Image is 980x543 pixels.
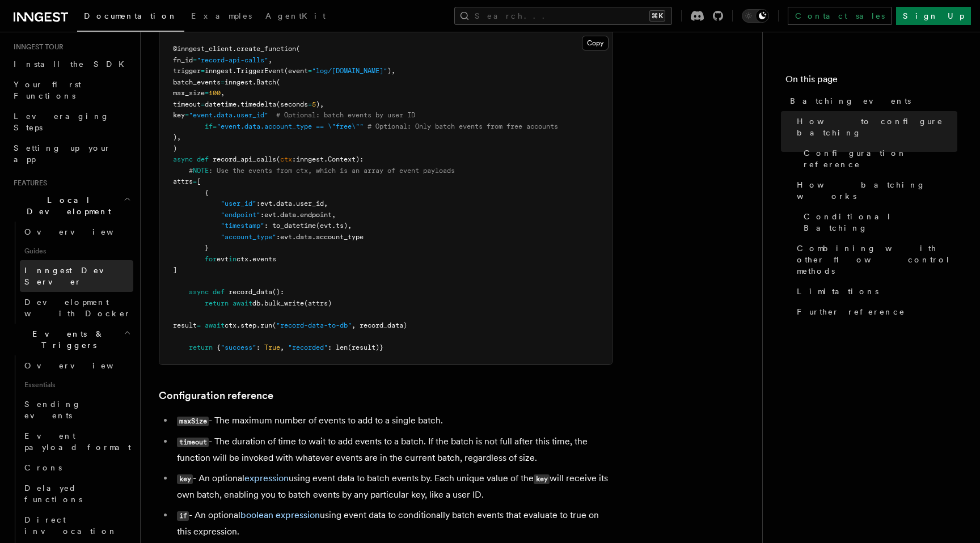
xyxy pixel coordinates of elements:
[896,7,971,25] a: Sign Up
[189,343,213,351] span: return
[316,233,364,241] span: account_type
[296,45,300,53] span: (
[260,211,264,219] span: :
[24,361,141,370] span: Overview
[173,155,193,163] span: async
[14,60,131,69] span: Install the SDK
[308,67,312,75] span: =
[9,138,133,169] a: Setting up your app
[797,179,957,202] span: How batching works
[213,288,225,296] span: def
[184,3,259,31] a: Examples
[236,321,240,329] span: .
[9,328,124,351] span: Events & Triggers
[24,515,117,536] span: Direct invocation
[197,177,201,185] span: [
[312,67,387,75] span: "log/[DOMAIN_NAME]"
[9,179,47,188] span: Features
[205,255,217,263] span: for
[276,321,352,329] span: "record-data-to-db"
[240,321,256,329] span: step
[236,45,296,53] span: create_function
[177,438,209,447] code: timeout
[316,100,324,108] span: ),
[197,321,201,329] span: =
[352,321,407,329] span: , record_data)
[534,474,550,484] code: key
[276,200,292,207] span: data
[792,238,957,281] a: Combining with other flow control methods
[9,74,133,106] a: Your first Functions
[256,78,276,86] span: Batch
[292,155,296,163] span: :
[24,431,131,452] span: Event payload format
[14,80,81,100] span: Your first Functions
[276,211,280,219] span: .
[173,56,193,64] span: fn_id
[252,255,276,263] span: events
[197,155,209,163] span: def
[788,7,892,25] a: Contact sales
[312,100,316,108] span: 5
[312,233,316,241] span: .
[9,43,64,52] span: Inngest tour
[256,343,260,351] span: :
[221,222,264,230] span: "timestamp"
[217,122,364,130] span: "event.data.account_type == \"free\""
[324,200,328,207] span: ,
[205,321,225,329] span: await
[792,111,957,143] a: How to configure batching
[159,388,273,404] a: Configuration reference
[264,299,304,307] span: bulk_write
[260,200,272,207] span: evt
[191,11,252,20] span: Examples
[797,306,905,317] span: Further reference
[240,100,276,108] span: timedelta
[280,155,292,163] span: ctx
[189,167,193,175] span: #
[189,288,209,296] span: async
[233,45,236,53] span: .
[785,73,957,91] h4: On this page
[173,177,193,185] span: attrs
[649,10,665,22] kbd: ⌘K
[797,116,957,138] span: How to configure batching
[173,266,177,274] span: ]
[177,474,193,484] code: key
[20,426,133,457] a: Event payload format
[792,175,957,206] a: How batching works
[225,321,236,329] span: ctx
[799,143,957,175] a: Configuration reference
[348,343,383,351] span: (result)}
[292,200,296,207] span: .
[229,255,236,263] span: in
[14,143,111,164] span: Setting up your app
[189,111,268,119] span: "event.data.user_id"
[260,321,272,329] span: run
[20,260,133,292] a: Inngest Dev Server
[217,255,229,263] span: evt
[173,67,201,75] span: trigger
[296,155,324,163] span: inngest
[276,233,280,241] span: :
[205,244,209,252] span: }
[268,56,272,64] span: ,
[77,3,184,32] a: Documentation
[454,7,672,25] button: Search...⌘K
[221,200,256,207] span: "user_id"
[804,147,957,170] span: Configuration reference
[280,343,284,351] span: ,
[9,194,124,217] span: Local Development
[225,78,256,86] span: inngest.
[9,324,133,355] button: Events & Triggers
[177,417,209,426] code: maxSize
[328,343,332,351] span: :
[173,145,177,152] span: )
[9,54,133,74] a: Install the SDK
[20,242,133,260] span: Guides
[213,155,276,163] span: record_api_calls
[742,9,769,23] button: Toggle dark mode
[205,122,217,130] span: if=
[804,211,957,234] span: Conditional Batching
[20,510,133,541] a: Direct invocation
